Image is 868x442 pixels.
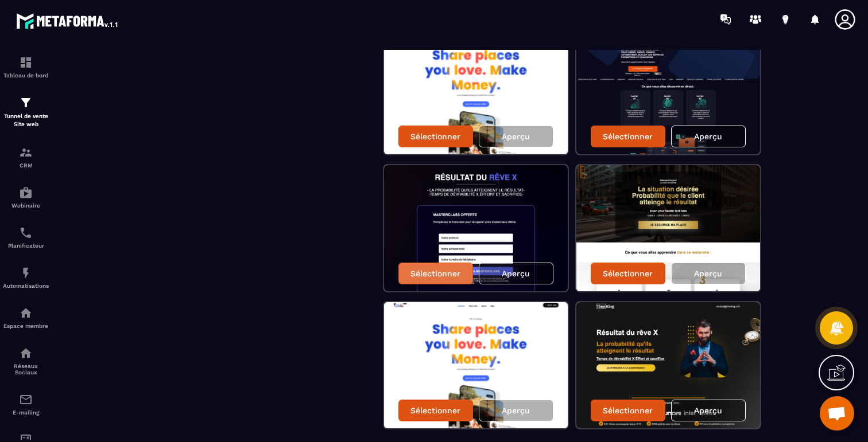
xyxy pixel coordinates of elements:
p: Webinaire [3,202,49,209]
img: image [384,302,568,428]
p: Aperçu [694,132,722,141]
img: image [384,28,568,154]
img: image [576,302,760,428]
a: formationformationCRM [3,137,49,177]
img: image [384,165,568,291]
a: automationsautomationsAutomatisations [3,257,49,298]
img: automations [19,186,33,200]
a: formationformationTunnel de vente Site web [3,87,49,137]
p: Sélectionner [410,269,460,278]
img: email [19,393,33,406]
a: emailemailE-mailing [3,384,49,424]
img: logo [16,10,119,31]
p: Sélectionner [410,132,460,141]
p: Aperçu [502,269,530,278]
p: E-mailing [3,409,49,416]
a: schedulerschedulerPlanificateur [3,217,49,257]
p: Tableau de bord [3,72,49,79]
img: formation [19,146,33,159]
p: Espace membre [3,323,49,329]
p: CRM [3,162,49,169]
a: formationformationTableau de bord [3,47,49,87]
p: Aperçu [502,132,530,141]
img: image [576,28,760,154]
img: automations [19,306,33,320]
img: formation [19,96,33,109]
p: Sélectionner [603,406,653,415]
p: Aperçu [694,406,722,415]
p: Sélectionner [603,269,653,278]
img: social-network [19,346,33,360]
p: Automatisations [3,283,49,289]
img: formation [19,56,33,69]
p: Réseaux Sociaux [3,363,49,375]
p: Sélectionner [603,132,653,141]
img: image [576,165,760,291]
img: scheduler [19,226,33,240]
p: Planificateur [3,242,49,249]
div: Ouvrir le chat [820,396,854,431]
img: automations [19,266,33,280]
a: automationsautomationsEspace membre [3,298,49,338]
p: Sélectionner [410,406,460,415]
a: social-networksocial-networkRéseaux Sociaux [3,338,49,384]
p: Tunnel de vente Site web [3,112,49,128]
p: Aperçu [694,269,722,278]
a: automationsautomationsWebinaire [3,177,49,217]
p: Aperçu [502,406,530,415]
